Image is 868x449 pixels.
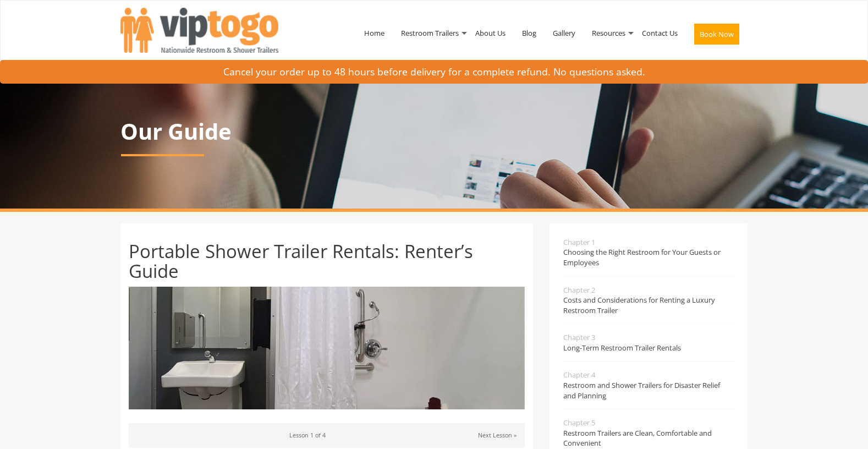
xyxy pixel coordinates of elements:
a: Chapter 3Long-Term Restroom Trailer Rentals [563,324,734,361]
span: Long-Term Restroom Trailer Rentals [563,343,734,353]
a: About Us [467,4,514,62]
button: Book Now [694,24,739,45]
p: Lesson 1 of 4 [137,430,517,441]
span: Chapter 5 [563,418,734,428]
span: Chapter 2 [563,285,734,295]
span: Chapter 3 [563,332,734,343]
a: Contact Us [634,4,686,62]
a: Chapter 4Restroom and Shower Trailers for Disaster Relief and Planning [563,362,734,409]
a: Next Lesson » [478,431,517,439]
a: Book Now [686,4,748,68]
a: Gallery [545,4,584,62]
a: Resources [584,4,634,62]
a: Chapter 1Choosing the Right Restroom for Your Guests or Employees [563,237,734,276]
a: Chapter 2Costs and Considerations for Renting a Luxury Restroom Trailer [563,277,734,324]
span: Choosing the Right Restroom for Your Guests or Employees [563,247,734,267]
span: Restroom Trailers are Clean, Comfortable and Convenient [563,428,734,448]
a: Home [356,4,393,62]
span: Restroom and Shower Trailers for Disaster Relief and Planning [563,380,734,401]
a: Blog [514,4,545,62]
span: Costs and Considerations for Renting a Luxury Restroom Trailer [563,295,734,315]
h1: Portable Shower Trailer Rentals: Renter’s Guide [129,242,525,282]
span: Chapter 1 [563,237,734,248]
span: Chapter 4 [563,370,734,380]
p: Our Guide [120,119,748,144]
a: Restroom Trailers [393,4,467,62]
img: VIPTOGO [120,8,278,53]
img: Portable Shower Trailer Rentals: Renter’s Guide - VIPTOGO [129,287,525,409]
